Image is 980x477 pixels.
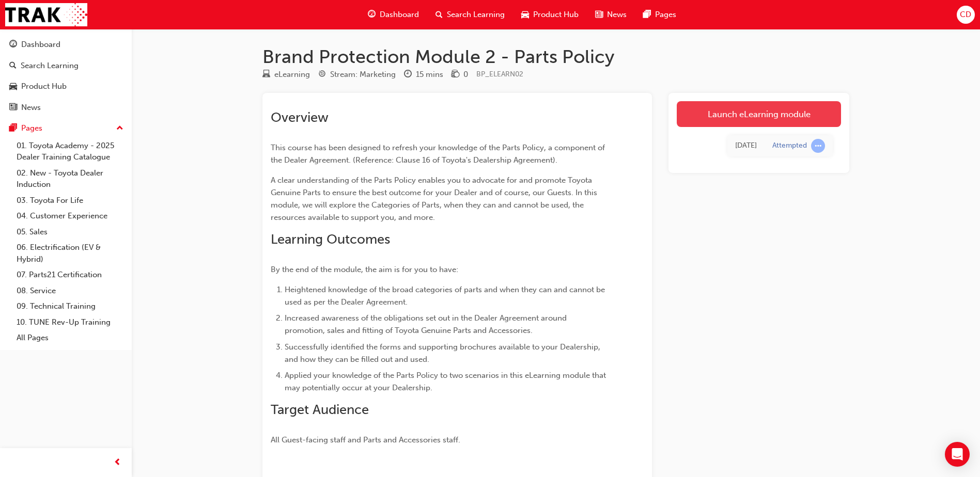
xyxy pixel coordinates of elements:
button: Pages [4,119,128,138]
a: search-iconSearch Learning [427,4,513,25]
div: 0 [463,69,468,81]
a: car-iconProduct Hub [513,4,587,25]
span: News [607,9,627,21]
span: Successfully identified the forms and supporting brochures available to your Dealership, and how ... [285,342,602,364]
a: 10. TUNE Rev-Up Training [12,314,128,330]
h1: Brand Protection Module 2 - Parts Policy [262,45,849,68]
div: Pages [21,122,42,134]
span: news-icon [595,8,603,21]
span: car-icon [9,82,17,91]
a: Product Hub [4,77,128,96]
a: 07. Parts21 Certification [12,267,128,283]
span: A clear understanding of the Parts Policy enables you to advocate for and promote Toyota Genuine ... [271,176,599,222]
a: news-iconNews [587,4,635,25]
a: News [4,98,128,117]
div: News [21,102,41,114]
div: Type [262,68,310,81]
span: CD [960,9,971,21]
a: 03. Toyota For Life [12,193,128,209]
span: guage-icon [368,8,376,21]
span: Learning Outcomes [271,231,390,247]
div: Attempted [772,141,807,151]
img: Trak [5,3,87,26]
a: 02. New - Toyota Dealer Induction [12,165,128,193]
div: Duration [404,68,443,81]
span: Dashboard [380,9,419,21]
span: search-icon [9,61,17,71]
button: CD [957,6,975,24]
div: eLearning [274,69,310,81]
div: 15 mins [416,69,443,81]
a: 06. Electrification (EV & Hybrid) [12,240,128,267]
span: This course has been designed to refresh your knowledge of the Parts Policy, a component of the D... [271,143,607,165]
div: Search Learning [21,60,79,72]
button: DashboardSearch LearningProduct HubNews [4,33,128,119]
span: learningResourceType_ELEARNING-icon [262,70,270,79]
a: pages-iconPages [635,4,685,25]
span: target-icon [318,70,326,79]
a: 04. Customer Experience [12,208,128,224]
span: Increased awareness of the obligations set out in the Dealer Agreement around promotion, sales an... [285,313,569,335]
span: Target Audience [271,402,369,418]
div: Open Intercom Messenger [945,442,970,467]
span: Heightened knowledge of the broad categories of parts and when they can and cannot be used as per... [285,285,607,307]
a: Launch eLearning module [677,101,841,127]
span: Product Hub [533,9,579,21]
div: Stream [318,68,396,81]
div: Price [452,68,468,81]
a: 09. Technical Training [12,298,128,314]
span: Pages [655,9,676,21]
span: All Guest-facing staff and Parts and Accessories staff. [271,435,460,444]
div: Wed Aug 20 2025 11:39:30 GMT+1000 (Australian Eastern Standard Time) [735,140,757,152]
span: guage-icon [9,40,17,50]
a: 01. Toyota Academy - 2025 Dealer Training Catalogue [12,138,128,165]
a: guage-iconDashboard [360,4,427,25]
span: Learning resource code [476,70,523,78]
span: money-icon [452,70,459,79]
span: car-icon [521,8,529,21]
span: clock-icon [404,70,412,79]
a: Search Learning [4,56,128,75]
a: All Pages [12,330,128,346]
div: Stream: Marketing [330,69,396,81]
span: search-icon [435,8,443,21]
span: pages-icon [9,124,17,133]
a: Dashboard [4,35,128,54]
span: Search Learning [447,9,505,21]
span: By the end of the module, the aim is for you to have: [271,265,458,274]
span: Applied your knowledge of the Parts Policy to two scenarios in this eLearning module that may pot... [285,371,608,392]
span: prev-icon [114,456,121,469]
span: Overview [271,109,329,125]
a: 05. Sales [12,224,128,240]
div: Dashboard [21,39,60,51]
a: 08. Service [12,283,128,299]
div: Product Hub [21,81,67,92]
span: news-icon [9,103,17,113]
span: learningRecordVerb_ATTEMPT-icon [811,139,825,153]
span: up-icon [116,122,123,135]
span: pages-icon [643,8,651,21]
